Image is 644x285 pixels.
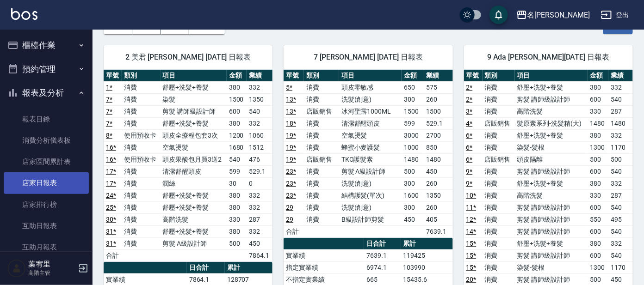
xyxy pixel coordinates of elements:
td: 540 [608,201,633,213]
td: 650 [402,81,424,93]
button: 名[PERSON_NAME] [513,6,594,24]
td: 7639.1 [364,249,401,261]
td: 1200 [227,129,247,141]
td: 剪髮 講師級設計師 [515,249,588,261]
td: 332 [247,81,272,93]
button: 登出 [597,6,633,24]
th: 累計 [401,238,453,250]
td: 7864.1 [247,249,272,261]
table: a dense table [104,70,272,262]
td: 消費 [304,189,339,201]
td: 529.1 [424,117,453,129]
td: 清潔舒醒頭皮 [339,117,402,129]
td: 頭皮全療程包套3次 [161,129,227,141]
div: 名[PERSON_NAME] [527,9,590,21]
td: 店販銷售 [483,117,515,129]
th: 業績 [608,70,633,82]
td: 剪髮 講師級設計師 [161,105,227,117]
h5: 葉宥里 [28,260,75,269]
td: 380 [227,189,247,201]
td: 消費 [483,129,515,141]
td: 消費 [483,93,515,105]
td: 指定實業績 [284,261,364,273]
td: 合計 [284,225,304,237]
td: 消費 [304,117,339,129]
td: 1680 [227,141,247,153]
td: 清潔舒醒頭皮 [161,165,227,177]
th: 項目 [161,70,227,82]
td: 舒壓+洗髮+養髮 [515,81,588,93]
td: 380 [227,201,247,213]
td: 使用預收卡 [122,153,160,165]
a: 消費分析儀表板 [4,130,89,151]
button: 報表及分析 [4,81,89,105]
th: 業績 [424,70,453,82]
td: 260 [424,93,453,105]
td: 599 [227,165,247,177]
td: 260 [424,201,453,213]
a: 29 [286,216,293,223]
td: 332 [247,201,272,213]
a: 互助月報表 [4,236,89,258]
td: 287 [608,105,633,117]
td: 消費 [122,177,160,189]
td: 空氣燙髮 [339,129,402,141]
td: 30 [227,177,247,189]
td: 850 [424,141,453,153]
td: 405 [424,213,453,225]
td: 消費 [122,201,160,213]
td: 消費 [122,213,160,225]
td: 540 [608,165,633,177]
td: 高階洗髮 [515,189,588,201]
span: 7 [PERSON_NAME] [DATE] 日報表 [295,53,441,62]
td: 1500 [227,93,247,105]
td: 1350 [247,93,272,105]
td: 600 [588,93,608,105]
td: 頭皮隔離 [515,153,588,165]
td: 550 [588,213,608,225]
td: 潤絲 [161,177,227,189]
td: 1300 [588,261,608,273]
td: 消費 [304,165,339,177]
td: 消費 [483,177,515,189]
td: 剪髮 講師級設計師 [515,225,588,237]
td: 消費 [483,249,515,261]
td: 結構護髮(單次) [339,189,402,201]
td: 消費 [304,201,339,213]
a: 互助日報表 [4,215,89,236]
td: 消費 [483,189,515,201]
td: 287 [247,213,272,225]
td: 舒壓+洗髮+養髮 [161,225,227,237]
td: 洗髮(創意) [339,93,402,105]
td: 600 [588,249,608,261]
td: 332 [608,237,633,249]
button: 櫃檯作業 [4,33,89,57]
td: 髮原素系列-洗髮精(大) [515,117,588,129]
td: 450 [424,165,453,177]
td: 1170 [608,141,633,153]
th: 日合計 [364,238,401,250]
td: 消費 [483,141,515,153]
td: 540 [608,225,633,237]
td: 消費 [483,261,515,273]
td: TKO護髮素 [339,153,402,165]
td: 消費 [122,81,160,93]
a: 店家區間累計表 [4,151,89,172]
span: 9 Ada [PERSON_NAME][DATE] 日報表 [475,53,622,62]
td: 染髮 [161,93,227,105]
th: 類別 [122,70,160,82]
td: 1170 [608,261,633,273]
td: 消費 [122,93,160,105]
td: 頭皮零敏感 [339,81,402,93]
td: 消費 [122,141,160,153]
td: 1500 [402,105,424,117]
td: 消費 [304,93,339,105]
td: 洗髮(創意) [339,201,402,213]
td: 消費 [483,81,515,93]
td: 330 [588,189,608,201]
td: 實業績 [284,249,364,261]
td: 600 [588,201,608,213]
th: 單號 [104,70,122,82]
td: 消費 [304,213,339,225]
td: 1300 [588,141,608,153]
